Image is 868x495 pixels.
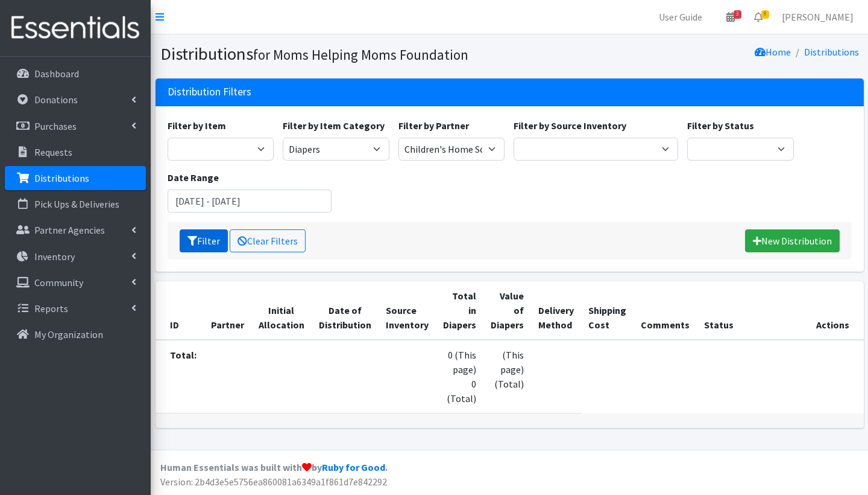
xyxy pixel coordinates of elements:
[160,461,388,473] strong: Human Essentials was built with by .
[5,88,146,112] a: Donations
[160,476,387,488] span: Version: 2b4d3e5e5756ea860081a6349a1f861d7e842292
[312,281,379,340] th: Date of Distribution
[180,229,228,252] button: Filter
[804,46,859,58] a: Distributions
[5,218,146,242] a: Partner Agencies
[168,170,219,185] label: Date Range
[5,62,146,86] a: Dashboard
[755,46,791,58] a: Home
[34,251,75,263] p: Inventory
[717,5,744,29] a: 3
[436,281,483,340] th: Total in Diapers
[230,229,306,252] a: Clear Filters
[170,349,197,361] strong: Total:
[34,94,78,106] p: Donations
[634,281,697,340] th: Comments
[34,302,68,315] p: Reports
[34,276,83,289] p: Community
[5,322,146,346] a: My Organization
[5,192,146,216] a: Pick Ups & Deliveries
[34,120,77,132] p: Purchases
[741,281,864,340] th: Actions
[483,340,531,414] td: (This page) (Total)
[734,10,741,19] span: 3
[436,340,483,414] td: 0 (This page) 0 (Total)
[514,118,626,133] label: Filter by Source Inventory
[168,86,251,98] h3: Distribution Filters
[253,46,468,63] small: for Moms Helping Moms Foundation
[5,296,146,321] a: Reports
[379,281,436,340] th: Source Inventory
[168,118,226,133] label: Filter by Item
[168,190,332,212] input: January 1, 2011 - December 31, 2011
[5,166,146,190] a: Distributions
[156,281,204,340] th: ID
[398,118,469,133] label: Filter by Partner
[204,281,251,340] th: Partner
[34,328,103,340] p: My Organization
[5,8,146,48] img: HumanEssentials
[5,270,146,295] a: Community
[687,118,754,133] label: Filter by Status
[5,140,146,164] a: Requests
[5,244,146,269] a: Inventory
[34,198,119,210] p: Pick Ups & Deliveries
[34,224,105,236] p: Partner Agencies
[34,68,79,80] p: Dashboard
[581,281,634,340] th: Shipping Cost
[761,10,769,19] span: 8
[34,172,89,184] p: Distributions
[697,281,741,340] th: Status
[34,146,72,158] p: Requests
[744,5,772,29] a: 8
[322,461,385,473] a: Ruby for Good
[283,118,385,133] label: Filter by Item Category
[772,5,863,29] a: [PERSON_NAME]
[649,5,712,29] a: User Guide
[5,114,146,138] a: Purchases
[531,281,581,340] th: Delivery Method
[483,281,531,340] th: Value of Diapers
[745,229,840,252] a: New Distribution
[251,281,312,340] th: Initial Allocation
[160,43,505,65] h1: Distributions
